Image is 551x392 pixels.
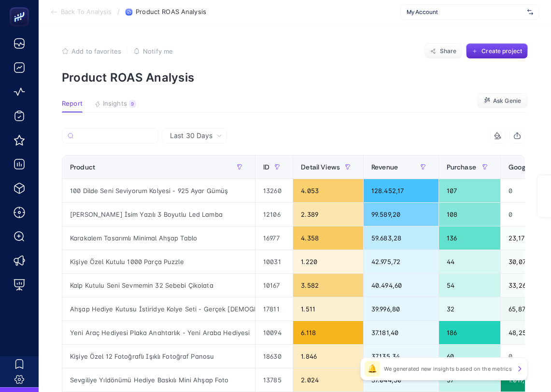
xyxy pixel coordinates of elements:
button: Create project [466,43,528,59]
div: 42.975,72 [364,250,438,273]
div: 6.118 [293,321,363,344]
span: Notify me [143,47,173,55]
span: Insights [103,100,127,108]
span: Product ROAS Analysis [136,8,206,16]
img: svg%3e [527,7,533,17]
span: Report [62,100,83,108]
div: 108 [439,203,500,226]
div: 39.996,80 [364,297,438,321]
span: Detail Views [301,163,340,171]
span: Add to favorites [71,47,121,55]
span: Share [440,47,457,55]
span: My Account [407,8,523,16]
div: 107 [439,179,500,202]
div: Kalp Kutulu Seni Sevmemin 32 Sebebi Çikolata [62,274,255,297]
span: Last 30 Days [170,131,212,140]
div: [PERSON_NAME] İsim Yazılı 3 Boyutlu Led Lamba [62,203,255,226]
div: 13785 [255,368,293,392]
div: Kişiye Özel 12 Fotoğraflı Işıklı Fotoğraf Panosu [62,345,255,368]
div: 60 [439,345,500,368]
button: Share [424,43,462,59]
div: Yeni Araç Hediyesi Plaka Anahtarlık - Yeni Araba Hediyesi [62,321,255,344]
input: Search [77,132,153,140]
span: Create project [481,47,522,55]
div: 2.389 [293,203,363,226]
div: 4.053 [293,179,363,202]
span: Revenue [371,163,398,171]
p: We generated new insights based on the metrics [384,365,512,373]
div: 2.024 [293,368,363,392]
div: 10031 [255,250,293,273]
span: Ask Genie [493,97,521,105]
button: Notify me [133,47,173,55]
div: 37.135,34 [364,345,438,368]
span: / [117,8,120,15]
button: Add to favorites [62,47,121,55]
div: 37.181,40 [364,321,438,344]
span: Product [70,163,95,171]
div: Kişiye Özel Kutulu 1000 Parça Puzzle [62,250,255,273]
div: 1.846 [293,345,363,368]
div: 10094 [255,321,293,344]
div: 🔔 [365,361,380,377]
div: 32 [439,297,500,321]
div: 1.511 [293,297,363,321]
div: 186 [439,321,500,344]
div: 4.358 [293,226,363,250]
div: 59.683,28 [364,226,438,250]
div: 9 [129,100,136,108]
div: 13260 [255,179,293,202]
div: 136 [439,226,500,250]
div: 17811 [255,297,293,321]
div: Karakalem Tasarımlı Minimal Ahşap Tablo [62,226,255,250]
div: Sevgiliye Yıldönümü Hediye Baskılı Mini Ahşap Foto [62,368,255,392]
div: 1.220 [293,250,363,273]
span: Purchase [447,163,476,171]
button: Ask Genie [477,93,528,109]
div: 3.582 [293,274,363,297]
div: 12106 [255,203,293,226]
div: Ahşap Hediye Kutusu İstiridye Kolye Seti - Gerçek [DEMOGRAPHIC_DATA] Kolye [62,297,255,321]
div: 18630 [255,345,293,368]
div: 16977 [255,226,293,250]
div: 100 Dilde Seni Seviyorum Kolyesi - 925 Ayar Gümüş [62,179,255,202]
p: Product ROAS Analysis [62,70,528,84]
div: 44 [439,250,500,273]
div: 10167 [255,274,293,297]
div: 128.452,17 [364,179,438,202]
div: 54 [439,274,500,297]
div: 40.494,60 [364,274,438,297]
div: 99.589,20 [364,203,438,226]
span: Back To Analysis [61,8,112,16]
span: ID [263,163,269,171]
